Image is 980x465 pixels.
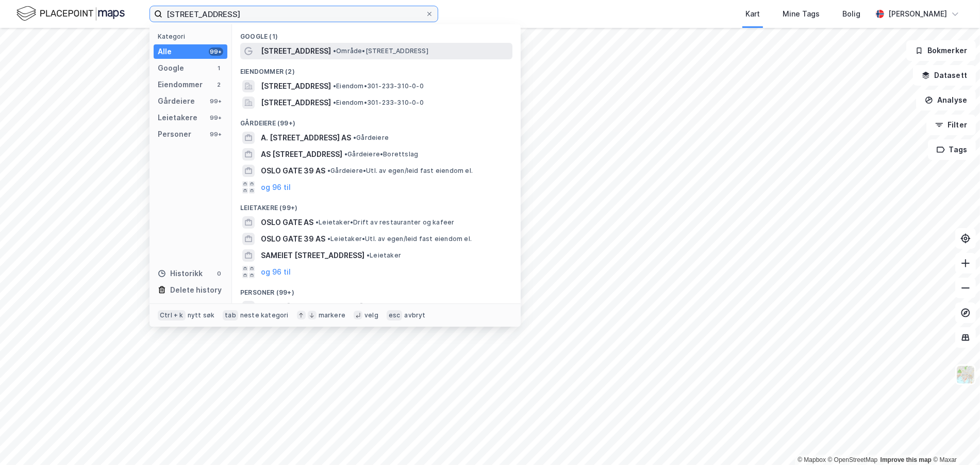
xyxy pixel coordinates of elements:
[215,81,223,89] div: 2
[261,301,363,313] span: KETTY [GEOGRAPHIC_DATA]
[745,8,760,20] div: Kart
[261,181,291,194] button: og 96 til
[170,284,222,296] div: Delete history
[404,311,425,319] div: avbryt
[353,134,356,141] span: •
[327,235,472,243] span: Leietaker • Utl. av egen/leid fast eiendom el.
[916,90,976,110] button: Analyse
[158,33,227,40] div: Kategori
[158,267,203,280] div: Historikk
[223,310,238,320] div: tab
[215,269,223,278] div: 0
[333,99,336,106] span: •
[232,111,521,130] div: Gårdeiere (99+)
[913,65,976,86] button: Datasett
[261,249,364,262] span: SAMEIET [STREET_ADDRESS]
[261,216,313,229] span: OSLO GATE AS
[188,311,215,319] div: nytt søk
[926,115,976,135] button: Filter
[319,311,345,319] div: markere
[333,82,336,90] span: •
[315,218,454,227] span: Leietaker • Drift av restauranter og kafeer
[783,8,820,20] div: Mine Tags
[261,266,291,278] button: og 96 til
[333,47,336,55] span: •
[333,47,428,55] span: Område • [STREET_ADDRESS]
[315,218,319,226] span: •
[828,456,878,463] a: OpenStreetMap
[261,165,325,177] span: OSLO GATE 39 AS
[158,95,195,107] div: Gårdeiere
[209,114,223,122] div: 99+
[232,196,521,214] div: Leietakere (99+)
[367,251,370,259] span: •
[928,415,980,465] iframe: Chat Widget
[798,456,826,463] a: Mapbox
[158,128,191,140] div: Personer
[209,47,223,56] div: 99+
[327,167,473,175] span: Gårdeiere • Utl. av egen/leid fast eiendom el.
[344,150,347,158] span: •
[364,311,378,319] div: velg
[240,311,289,319] div: neste kategori
[261,80,331,92] span: [STREET_ADDRESS]
[928,415,980,465] div: Kontrollprogram for chat
[209,130,223,138] div: 99+
[158,62,184,74] div: Google
[158,111,197,124] div: Leietakere
[956,365,975,384] img: Z
[387,310,403,320] div: esc
[232,59,521,78] div: Eiendommer (2)
[261,233,325,245] span: OSLO GATE 39 AS
[158,45,172,58] div: Alle
[158,78,203,91] div: Eiendommer
[367,251,401,260] span: Leietaker
[16,5,125,23] img: logo.f888ab2527a4732fd821a326f86c7f29.svg
[881,456,932,463] a: Improve this map
[261,97,331,109] span: [STREET_ADDRESS]
[888,8,947,20] div: [PERSON_NAME]
[344,150,418,158] span: Gårdeiere • Borettslag
[162,6,425,22] input: Søk på adresse, matrikkel, gårdeiere, leietakere eller personer
[327,167,330,174] span: •
[232,280,521,299] div: Personer (99+)
[928,139,976,160] button: Tags
[158,310,186,320] div: Ctrl + k
[261,132,351,144] span: A. [STREET_ADDRESS] AS
[261,148,342,161] span: AS [STREET_ADDRESS]
[842,8,860,20] div: Bolig
[215,64,223,72] div: 1
[232,24,521,43] div: Google (1)
[209,97,223,105] div: 99+
[261,45,331,57] span: [STREET_ADDRESS]
[353,134,389,142] span: Gårdeiere
[333,82,424,90] span: Eiendom • 301-233-310-0-0
[906,40,976,61] button: Bokmerker
[333,99,424,107] span: Eiendom • 301-233-310-0-0
[327,235,330,243] span: •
